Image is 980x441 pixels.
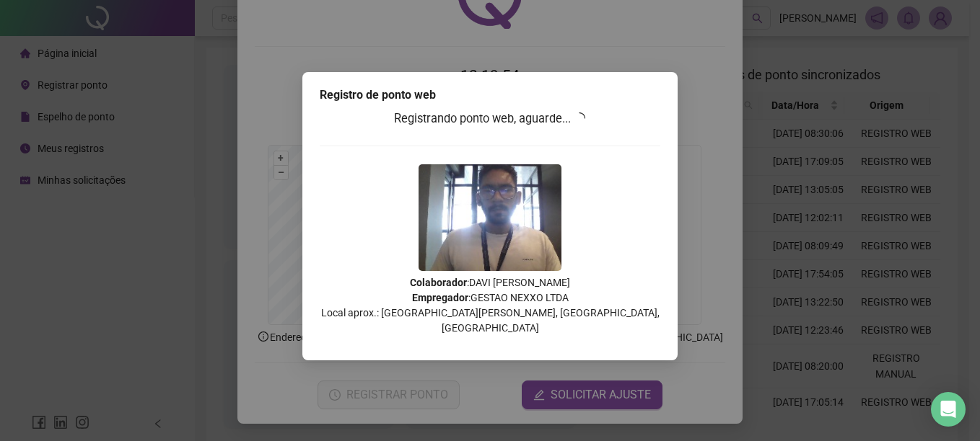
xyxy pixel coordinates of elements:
[320,86,660,104] div: Registro de ponto web
[412,292,468,303] strong: Empregador
[320,275,660,336] p: : DAVI [PERSON_NAME] : GESTAO NEXXO LTDA Local aprox.: [GEOGRAPHIC_DATA][PERSON_NAME], [GEOGRAPHI...
[419,164,561,271] img: 9k=
[410,277,467,288] strong: Colaborador
[573,111,587,125] span: loading
[931,392,966,427] div: Open Intercom Messenger
[320,110,660,128] h3: Registrando ponto web, aguarde...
